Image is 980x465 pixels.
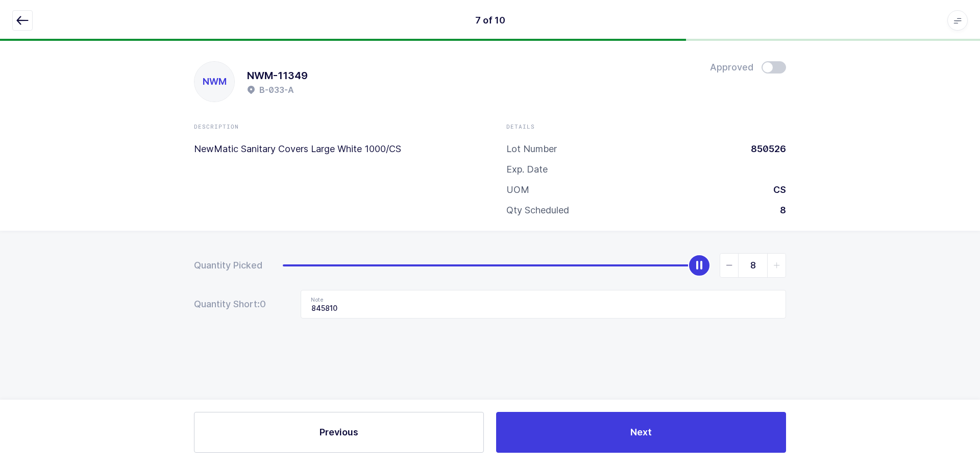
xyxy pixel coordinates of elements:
button: Next [496,412,786,453]
div: Details [506,123,786,131]
div: Quantity Picked [194,259,262,272]
h1: NWM-11349 [247,67,308,84]
div: UOM [506,184,529,196]
div: 7 of 10 [475,14,505,27]
span: Previous [320,426,358,438]
h2: B-033-A [259,84,294,96]
div: Quantity Short: [194,298,280,310]
span: Approved [710,61,753,74]
span: Next [630,426,652,438]
div: Lot Number [506,143,557,155]
div: CS [765,184,786,196]
div: Exp. Date [506,163,548,176]
div: Description [194,123,474,131]
div: 8 [772,204,786,216]
div: Qty Scheduled [506,204,569,216]
p: NewMatic Sanitary Covers Large White 1000/CS [194,143,474,155]
div: slider between 0 and 8 [283,253,786,278]
input: Note [301,290,786,319]
div: NWM [194,62,234,102]
button: Previous [194,412,484,453]
div: 850526 [743,143,786,155]
span: 0 [260,298,280,310]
